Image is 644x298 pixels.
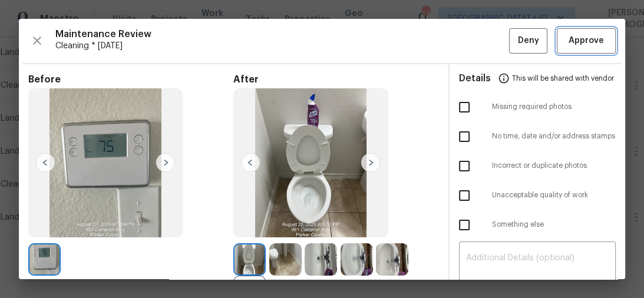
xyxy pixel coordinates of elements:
[450,181,626,210] div: Unacceptable quality of work
[509,28,547,54] button: Deny
[241,153,260,172] img: left-chevron-button-url
[450,92,626,122] div: Missing required photos
[156,153,175,172] img: right-chevron-button-url
[36,153,55,172] img: left-chevron-button-url
[492,220,616,230] span: Something else
[55,28,509,40] span: Maintenance Review
[492,102,616,112] span: Missing required photos
[518,34,539,48] span: Deny
[569,34,604,48] span: Approve
[492,161,616,171] span: Incorrect or duplicate photos
[492,131,616,141] span: No time, date and/or address stamps
[492,190,616,200] span: Unacceptable quality of work
[450,151,626,181] div: Incorrect or duplicate photos
[28,74,233,85] span: Before
[512,64,614,92] span: This will be shared with vendor
[55,40,509,52] span: Cleaning * [DATE]
[450,122,626,151] div: No time, date and/or address stamps
[557,28,616,54] button: Approve
[361,153,380,172] img: right-chevron-button-url
[233,74,438,85] span: After
[450,210,626,240] div: Something else
[459,64,491,92] span: Details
